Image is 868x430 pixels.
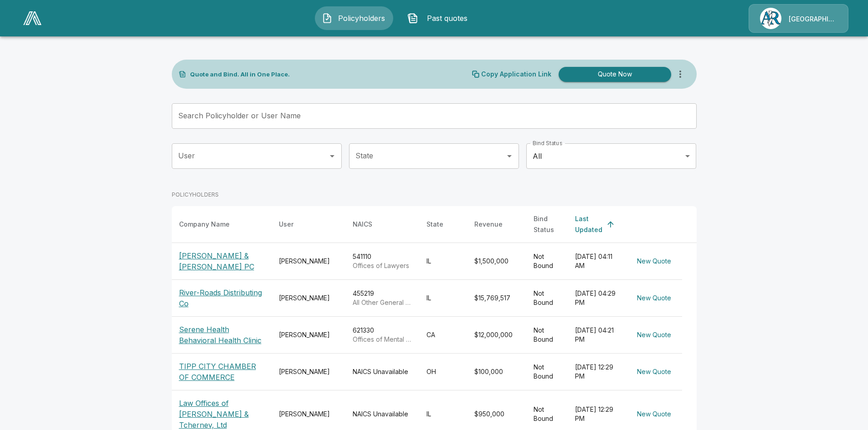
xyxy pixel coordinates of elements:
div: State [426,219,443,230]
td: Not Bound [526,243,568,280]
img: Policyholders Icon [322,13,333,24]
span: Policyholders [336,13,386,24]
p: Copy Application Link [481,71,551,77]
button: Open [326,150,339,162]
img: AA Logo [23,11,41,25]
td: $12,000,000 [467,317,526,354]
td: OH [419,354,467,390]
span: Past quotes [422,13,472,24]
p: River-Roads Distributing Co [179,287,264,309]
p: Quote and Bind. All in One Place. [190,71,290,77]
td: [DATE] 12:29 PM [568,354,626,390]
div: Revenue [474,219,503,230]
div: [PERSON_NAME] [279,367,338,376]
button: New Quote [633,327,675,344]
button: Quote Now [559,67,671,82]
button: New Quote [633,253,675,270]
td: Not Bound [526,317,568,354]
div: 541110 [353,252,412,270]
td: Not Bound [526,354,568,390]
p: Serene Health Behavioral Health Clinic [179,324,264,346]
label: Bind Status [533,139,562,147]
td: [DATE] 04:21 PM [568,317,626,354]
p: TIPP CITY CHAMBER OF COMMERCE [179,361,264,383]
div: 621330 [353,326,412,344]
p: [PERSON_NAME] & [PERSON_NAME] PC [179,250,264,272]
div: NAICS [353,219,372,230]
div: [PERSON_NAME] [279,410,338,419]
td: NAICS Unavailable [345,354,419,390]
button: Past quotes IconPast quotes [401,6,479,30]
div: [PERSON_NAME] [279,293,338,303]
img: Past quotes Icon [407,13,418,24]
p: POLICYHOLDERS [172,191,219,199]
div: All [526,143,696,169]
th: Bind Status [526,206,568,243]
div: [PERSON_NAME] [279,330,338,339]
p: All Other General Merchandise Retailers [353,298,412,307]
button: New Quote [633,406,675,423]
p: Offices of Mental Health Practitioners (except Physicians) [353,335,412,344]
td: [DATE] 04:11 AM [568,243,626,280]
div: Company Name [179,219,230,230]
button: New Quote [633,290,675,307]
button: New Quote [633,364,675,380]
td: IL [419,280,467,317]
button: more [671,65,689,83]
td: $1,500,000 [467,243,526,280]
td: CA [419,317,467,354]
td: $15,769,517 [467,280,526,317]
button: Open [503,150,516,162]
div: User [279,219,293,230]
div: 455219 [353,289,412,307]
button: Policyholders IconPolicyholders [315,6,393,30]
a: Quote Now [555,67,671,82]
div: Last Updated [575,213,602,235]
td: Not Bound [526,280,568,317]
p: Offices of Lawyers [353,261,412,270]
td: $100,000 [467,354,526,390]
td: IL [419,243,467,280]
td: [DATE] 04:29 PM [568,280,626,317]
div: [PERSON_NAME] [279,257,338,266]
